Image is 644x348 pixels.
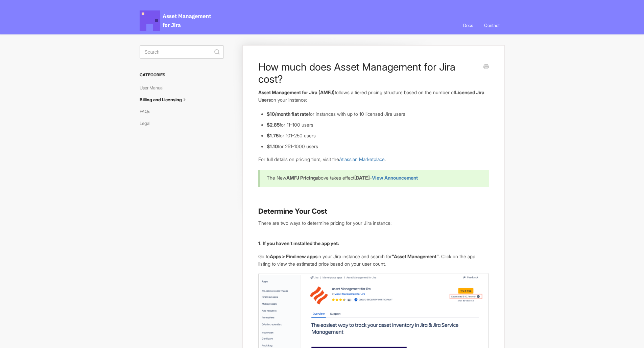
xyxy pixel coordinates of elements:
li: for 251-1000 users [267,143,488,150]
a: Billing and Licensing [140,94,193,105]
li: for instances with up to 10 licensed Jira users [267,110,488,118]
li: for 11–100 users [267,121,488,129]
p: follows a tiered pricing structure based on the number of on your instance: [258,89,488,103]
a: FAQs [140,106,155,117]
b: $1.10 [267,143,278,149]
a: Atlassian Marketplace [339,156,385,162]
a: User Manual [140,82,169,93]
a: View Announcement [372,175,418,181]
li: for 101-250 users [267,132,488,139]
a: Docs [458,16,478,34]
a: Legal [140,118,156,129]
h3: Determine Your Cost [258,207,488,216]
h3: Categories [140,69,224,81]
strong: "Asset Management" [392,253,439,259]
strong: Apps > Find new apps [270,253,317,259]
h1: How much does Asset Management for Jira cost? [258,61,478,85]
input: Search [140,45,224,59]
strong: $10/month flat rate [267,111,309,117]
span: Asset Management for Jira Docs [140,10,212,31]
p: There are two ways to determine pricing for your Jira instance: [258,219,488,227]
a: Contact [479,16,505,34]
strong: $1.75 [267,133,279,138]
b: AMFJ Pricing [286,175,316,181]
strong: $2.85 [267,122,280,128]
p: The New above takes effect - [267,174,480,182]
strong: Asset Management for Jira (AMFJ) [258,89,335,95]
p: Go to in your Jira instance and search for . Click on the app listing to view the estimated price... [258,253,488,267]
p: For full details on pricing tiers, visit the . [258,156,488,163]
strong: 1. If you haven't installed the app yet: [258,240,339,246]
b: [DATE] [354,175,370,181]
b: Licensed Jira Users [258,89,484,103]
a: Print this Article [483,63,489,71]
